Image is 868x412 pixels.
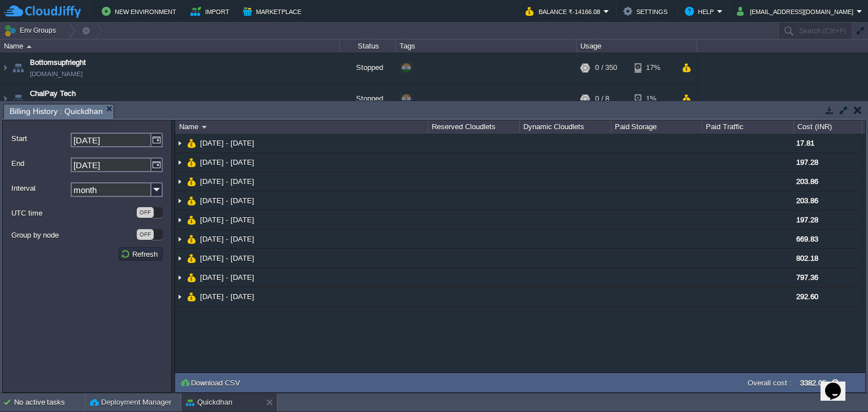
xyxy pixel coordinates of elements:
img: CloudJiffy [4,5,81,19]
img: AMDAwAAAACH5BAEAAAAALAAAAAABAAEAAAICRAEAOw== [175,249,184,268]
a: [DATE] - [DATE] [199,138,256,148]
button: Download CSV [180,378,244,388]
img: AMDAwAAAACH5BAEAAAAALAAAAAABAAEAAAICRAEAOw== [187,211,196,229]
a: [DATE] - [DATE] [199,157,256,167]
img: AMDAwAAAACH5BAEAAAAALAAAAAABAAEAAAICRAEAOw== [1,84,10,114]
span: 203.86 [796,177,818,186]
img: AMDAwAAAACH5BAEAAAAALAAAAAABAAEAAAICRAEAOw== [175,230,184,248]
a: [DATE] - [DATE] [199,273,256,282]
img: AMDAwAAAACH5BAEAAAAALAAAAAABAAEAAAICRAEAOw== [175,172,184,191]
div: OFF [137,229,154,240]
img: AMDAwAAAACH5BAEAAAAALAAAAAABAAEAAAICRAEAOw== [187,134,196,152]
button: New Environment [102,5,180,18]
div: Status [340,40,396,52]
a: [DATE] - [DATE] [199,196,256,205]
label: UTC time [11,207,136,219]
img: AMDAwAAAACH5BAEAAAAALAAAAAABAAEAAAICRAEAOw== [187,268,196,287]
a: [DATE] - [DATE] [199,177,256,186]
span: Billing History : Quickdhan [10,104,103,119]
img: AMDAwAAAACH5BAEAAAAALAAAAAABAAEAAAICRAEAOw== [202,126,207,129]
div: Dynamic Cloudlets [520,120,611,134]
img: AMDAwAAAACH5BAEAAAAALAAAAAABAAEAAAICRAEAOw== [10,84,26,114]
a: ChalPay Tech [30,88,76,99]
img: AMDAwAAAACH5BAEAAAAALAAAAAABAAEAAAICRAEAOw== [187,172,196,191]
a: [DATE] - [DATE] [199,253,256,263]
img: AMDAwAAAACH5BAEAAAAALAAAAAABAAEAAAICRAEAOw== [187,287,196,306]
div: Name [176,120,428,134]
div: No active tasks [14,393,85,411]
span: 17.81 [796,139,814,147]
a: [DOMAIN_NAME] [30,68,83,80]
a: [DATE] - [DATE] [199,292,256,301]
button: Env Groups [4,23,60,38]
button: [EMAIL_ADDRESS][DOMAIN_NAME] [737,5,857,18]
div: Paid Storage [612,120,702,134]
div: Reserved Cloudlets [429,120,519,134]
label: Group by node [11,229,136,241]
img: AMDAwAAAACH5BAEAAAAALAAAAAABAAEAAAICRAEAOw== [175,268,184,287]
div: Usage [578,40,697,52]
img: AMDAwAAAACH5BAEAAAAALAAAAAABAAEAAAICRAEAOw== [27,45,32,48]
a: [DATE] - [DATE] [199,215,256,225]
div: OFF [137,207,154,218]
button: Balance ₹-14166.08 [526,5,604,18]
div: Cost (INR) [795,120,862,134]
img: AMDAwAAAACH5BAEAAAAALAAAAAABAAEAAAICRAEAOw== [1,52,10,83]
button: Deployment Manager [90,397,171,408]
a: Bottomsupfrieght [30,57,86,68]
button: Quickdhan [186,397,232,408]
span: 203.86 [796,196,818,205]
div: 17% [635,52,671,83]
img: AMDAwAAAACH5BAEAAAAALAAAAAABAAEAAAICRAEAOw== [175,191,184,210]
img: AMDAwAAAACH5BAEAAAAALAAAAAABAAEAAAICRAEAOw== [187,191,196,210]
span: 292.60 [796,292,818,301]
div: Stopped [340,84,396,114]
a: [DATE] - [DATE] [199,234,256,244]
button: Marketplace [243,5,305,18]
label: 3382.05 [800,379,826,387]
div: Name [1,40,339,52]
img: AMDAwAAAACH5BAEAAAAALAAAAAABAAEAAAICRAEAOw== [175,211,184,229]
div: 0 / 8 [595,84,609,114]
img: AMDAwAAAACH5BAEAAAAALAAAAAABAAEAAAICRAEAOw== [187,249,196,268]
button: Settings [623,5,671,18]
div: Tags [397,40,576,52]
img: AMDAwAAAACH5BAEAAAAALAAAAAABAAEAAAICRAEAOw== [187,230,196,248]
label: Overall cost : [748,379,792,387]
iframe: chat widget [821,367,857,401]
a: [DOMAIN_NAME] [30,99,83,111]
button: Help [685,5,717,18]
div: 0 / 350 [595,52,617,83]
img: AMDAwAAAACH5BAEAAAAALAAAAAABAAEAAAICRAEAOw== [10,52,26,83]
label: Start [11,133,70,144]
span: 797.36 [796,273,818,282]
button: Import [190,5,233,18]
label: End [11,157,70,169]
span: 197.28 [796,158,818,166]
div: Paid Traffic [703,120,793,134]
div: 1% [635,84,671,114]
label: Interval [11,182,70,194]
img: AMDAwAAAACH5BAEAAAAALAAAAAABAAEAAAICRAEAOw== [175,134,184,152]
img: AMDAwAAAACH5BAEAAAAALAAAAAABAAEAAAICRAEAOw== [175,287,184,306]
span: 802.18 [796,254,818,262]
div: Stopped [340,52,396,83]
span: 669.83 [796,235,818,243]
img: AMDAwAAAACH5BAEAAAAALAAAAAABAAEAAAICRAEAOw== [187,153,196,172]
span: 197.28 [796,216,818,224]
button: Refresh [120,249,161,259]
img: AMDAwAAAACH5BAEAAAAALAAAAAABAAEAAAICRAEAOw== [175,153,184,172]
